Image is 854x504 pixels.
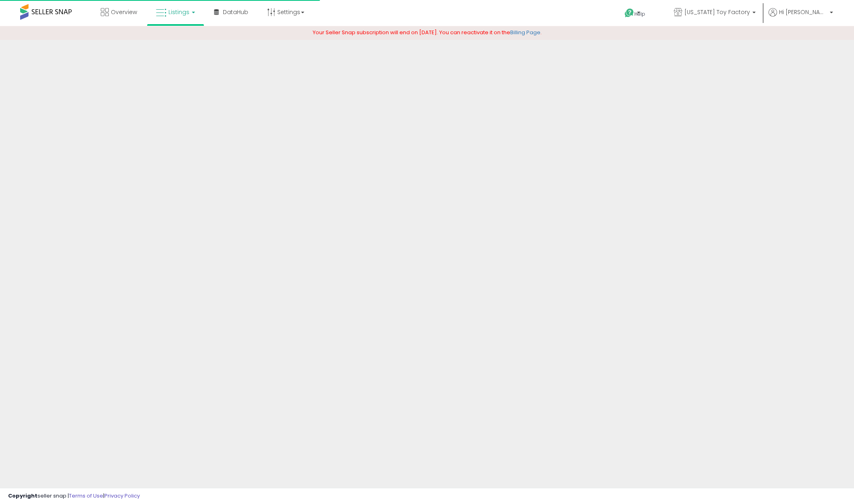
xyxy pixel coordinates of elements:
[168,8,189,16] span: Listings
[111,8,137,16] span: Overview
[769,8,833,26] a: Hi [PERSON_NAME]
[313,29,542,36] span: Your Seller Snap subscription will end on [DATE]. You can reactivate it on the .
[634,10,645,17] span: Help
[223,8,248,16] span: DataHub
[618,2,661,26] a: Help
[624,8,634,18] i: Get Help
[779,8,827,16] span: Hi [PERSON_NAME]
[684,8,750,16] span: [US_STATE] Toy Factory
[510,29,540,36] a: Billing Page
